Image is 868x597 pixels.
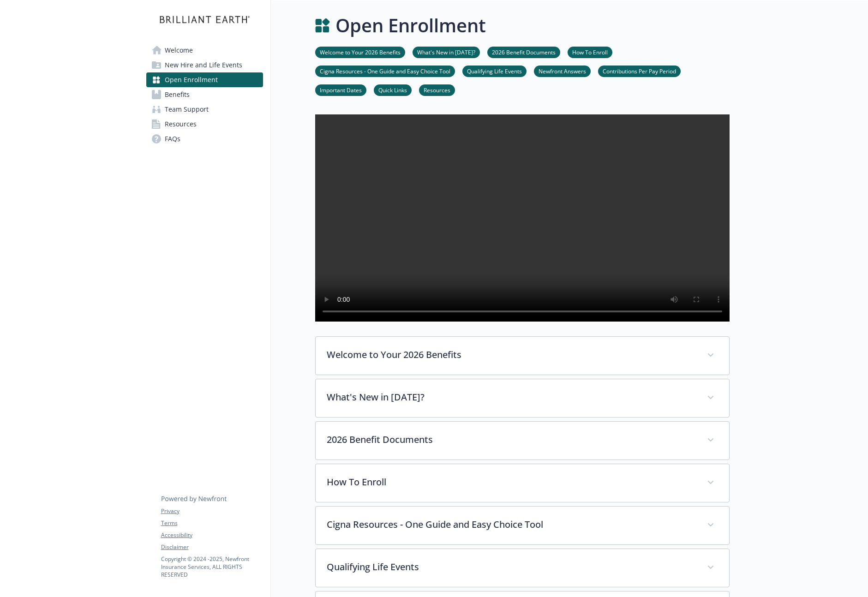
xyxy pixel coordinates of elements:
[315,48,405,56] a: Welcome to Your 2026 Benefits
[316,549,729,587] div: Qualifying Life Events
[413,48,480,56] a: What's New in [DATE]?
[316,337,729,375] div: Welcome to Your 2026 Benefits
[598,66,681,75] a: Contributions Per Pay Period
[316,422,729,460] div: 2026 Benefit Documents
[161,531,263,539] a: Accessibility
[315,66,455,75] a: Cigna Resources - One Guide and Easy Choice Tool
[146,43,263,58] a: Welcome
[487,48,560,56] a: 2026 Benefit Documents
[165,43,193,58] span: Welcome
[165,87,190,102] span: Benefits
[316,507,729,544] div: Cigna Resources - One Guide and Easy Choice Tool
[165,131,180,146] span: FAQs
[165,72,218,87] span: Open Enrollment
[327,518,696,531] p: Cigna Resources - One Guide and Easy Choice Tool
[316,379,729,417] div: What's New in [DATE]?
[374,85,412,94] a: Quick Links
[165,117,197,131] span: Resources
[146,87,263,102] a: Benefits
[165,58,242,72] span: New Hire and Life Events
[161,543,263,551] a: Disclaimer
[161,519,263,527] a: Terms
[327,433,696,447] p: 2026 Benefit Documents
[568,48,612,56] a: How To Enroll
[462,66,527,75] a: Qualifying Life Events
[161,507,263,515] a: Privacy
[327,560,696,574] p: Qualifying Life Events
[165,102,209,117] span: Team Support
[327,390,696,404] p: What's New in [DATE]?
[146,102,263,117] a: Team Support
[419,85,455,94] a: Resources
[161,555,263,579] p: Copyright © 2024 - 2025 , Newfront Insurance Services, ALL RIGHTS RESERVED
[315,85,366,94] a: Important Dates
[146,131,263,146] a: FAQs
[146,58,263,72] a: New Hire and Life Events
[327,348,696,362] p: Welcome to Your 2026 Benefits
[146,117,263,131] a: Resources
[534,66,591,75] a: Newfront Answers
[327,475,696,489] p: How To Enroll
[335,12,486,39] h1: Open Enrollment
[146,72,263,87] a: Open Enrollment
[316,464,729,502] div: How To Enroll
